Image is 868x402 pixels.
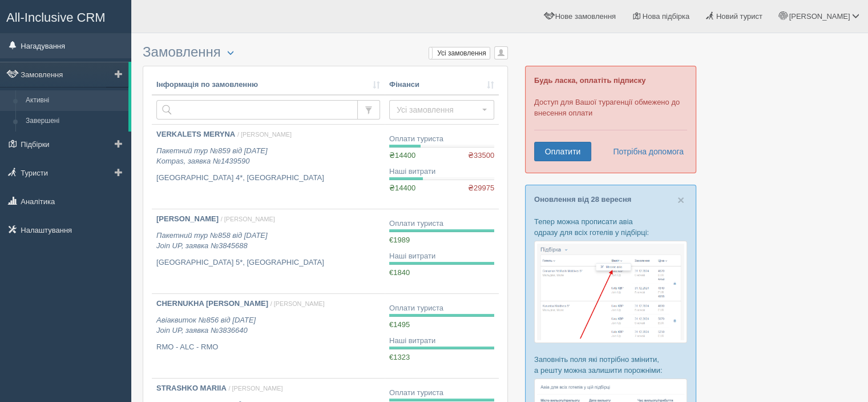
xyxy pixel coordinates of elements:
[221,216,275,222] span: / [PERSON_NAME]
[677,193,684,206] span: ×
[534,354,687,376] p: Заповніть поля які потрібно змінити, а решту можна залишити порожніми:
[534,195,631,204] a: Оновлення від 28 вересня
[534,142,591,161] a: Оплатити
[468,183,494,194] span: ₴29975
[152,125,385,209] a: VERKALETS MERYNA / [PERSON_NAME] Пакетний тур №859 від [DATE]Kompas, заявка №1439590 [GEOGRAPHIC_...
[389,151,415,160] span: ₴14400
[1,1,131,32] a: All-Inclusive CRM
[389,388,494,399] div: Оплати туриста
[677,194,684,206] button: Close
[156,214,219,223] b: [PERSON_NAME]
[271,300,325,307] span: / [PERSON_NAME]
[789,12,850,21] span: [PERSON_NAME]
[389,320,410,329] span: €1495
[555,12,616,21] span: Нове замовлення
[534,241,687,343] img: %D0%BF%D1%96%D0%B4%D0%B1%D1%96%D1%80%D0%BA%D0%B0-%D0%B0%D0%B2%D1%96%D0%B0-1-%D1%81%D1%80%D0%BC-%D...
[389,353,410,361] span: €1323
[237,131,292,138] span: / [PERSON_NAME]
[389,218,494,229] div: Оплати туриста
[389,303,494,314] div: Оплати туриста
[156,173,380,184] p: [GEOGRAPHIC_DATA] 4*, [GEOGRAPHIC_DATA]
[156,299,268,308] b: CHERNUKHA [PERSON_NAME]
[389,251,494,262] div: Наші витрати
[397,104,479,116] span: Усі замовлення
[716,12,762,21] span: Новий турист
[156,231,268,250] i: Пакетний тур №858 від [DATE] Join UP, заявка №3845688
[143,45,508,60] h3: Замовлення
[389,184,415,192] span: ₴14400
[389,79,494,90] a: Фінанси
[156,342,380,353] p: RMO - ALC - RMO
[152,294,385,378] a: CHERNUKHA [PERSON_NAME] / [PERSON_NAME] Авіаквиток №856 від [DATE]Join UP, заявка №3836640 RMO - ...
[152,209,385,293] a: [PERSON_NAME] / [PERSON_NAME] Пакетний тур №858 від [DATE]Join UP, заявка №3845688 [GEOGRAPHIC_DA...
[389,268,410,277] span: €1840
[156,384,227,392] b: STRASHKO MARIIA
[156,316,256,335] i: Авіаквиток №856 від [DATE] Join UP, заявка №3836640
[605,142,684,161] a: Потрібна допомога
[525,66,696,173] div: Доступ для Вашої турагенції обмежено до внесення оплати
[429,47,490,59] label: Усі замовлення
[156,79,380,90] a: Інформація по замовленню
[21,90,128,111] a: Активні
[6,10,106,25] span: All-Inclusive CRM
[534,76,645,85] b: Будь ласка, оплатіть підписку
[468,150,494,161] span: ₴33500
[156,100,358,120] input: Пошук за номером замовлення, ПІБ або паспортом туриста
[389,236,410,244] span: €1989
[389,134,494,145] div: Оплати туриста
[156,146,268,166] i: Пакетний тур №859 від [DATE] Kompas, заявка №1439590
[228,385,282,392] span: / [PERSON_NAME]
[389,336,494,347] div: Наші витрати
[643,12,690,21] span: Нова підбірка
[156,130,235,138] b: VERKALETS MERYNA
[534,216,687,238] p: Тепер можна прописати авіа одразу для всіх готелів у підбірці:
[21,111,128,132] a: Завершені
[389,100,494,120] button: Усі замовлення
[156,257,380,268] p: [GEOGRAPHIC_DATA] 5*, [GEOGRAPHIC_DATA]
[389,166,494,177] div: Наші витрати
